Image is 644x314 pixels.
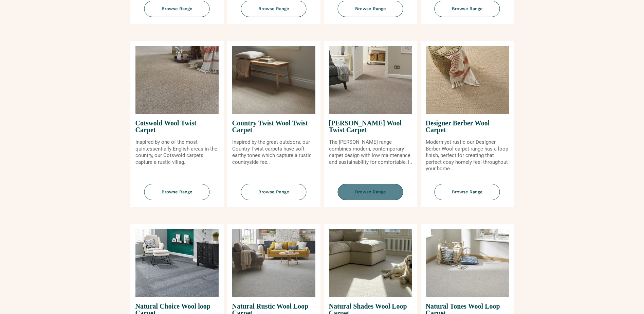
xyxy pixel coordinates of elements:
p: Inspired by the great outdoors, our Country Twist carpets have soft earthy tones which capture a ... [232,139,315,165]
img: Natural Rustic Wool Loop Carpet [232,229,315,297]
span: Browse Range [338,1,403,17]
img: Natural Shades Wool Loop Carpet [329,229,412,297]
img: Natural Choice Wool loop Carpet [135,229,219,297]
span: Browse Range [241,1,307,17]
span: Browse Range [144,184,210,200]
img: Natural Tones Wool Loop Carpet [426,229,509,297]
a: Browse Range [421,1,514,24]
span: Designer Berber Wool Carpet [426,114,509,139]
a: Browse Range [324,1,417,24]
span: Browse Range [241,184,307,200]
img: Cotswold Wool Twist Carpet [135,46,219,114]
span: Browse Range [144,1,210,17]
span: Browse Range [435,184,500,200]
img: Craven Wool Twist Carpet [329,46,412,114]
span: Browse Range [435,1,500,17]
p: Inspired by one of the most quintessentially English areas in the country, our Cotswold carpets c... [135,139,219,165]
a: Browse Range [227,184,320,207]
span: Cotswold Wool Twist Carpet [135,114,219,139]
p: Modern yet rustic our Designer Berber Wool carpet range has a loop finish, perfect for creating t... [426,139,509,172]
p: The [PERSON_NAME] range combines modern, contemporary carpet design with low maintenance and sust... [329,139,412,165]
img: Designer Berber Wool Carpet [426,46,509,114]
a: Browse Range [324,184,417,207]
a: Browse Range [421,184,514,207]
a: Browse Range [227,1,320,24]
a: Browse Range [130,184,224,207]
img: Country Twist Wool Twist Carpet [232,46,315,114]
a: Browse Range [130,1,224,24]
span: Browse Range [338,184,403,200]
span: Country Twist Wool Twist Carpet [232,114,315,139]
span: [PERSON_NAME] Wool Twist Carpet [329,114,412,139]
